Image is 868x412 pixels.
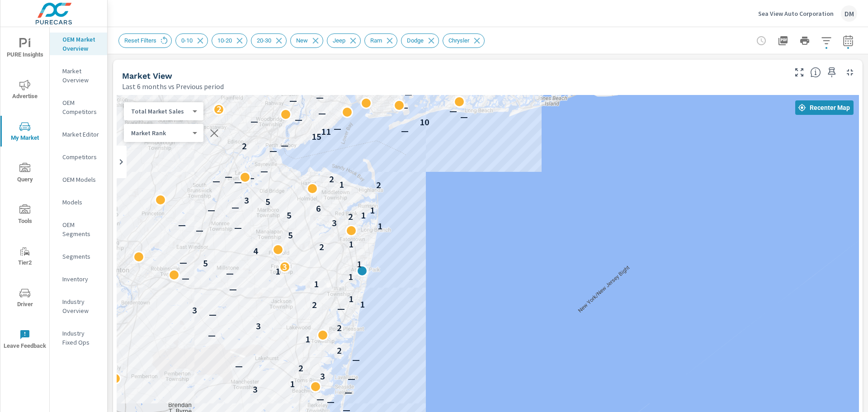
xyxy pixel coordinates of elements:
[62,175,100,184] p: OEM Models
[62,252,100,261] p: Segments
[332,218,337,228] p: 3
[269,145,277,156] p: —
[316,203,321,214] p: 6
[3,80,47,102] span: Advertise
[349,239,354,250] p: 1
[251,37,277,44] span: 20-30
[122,81,224,92] p: Last 6 months vs Previous period
[349,294,354,304] p: 1
[62,35,100,53] p: OEM Market Overview
[393,85,401,95] p: —
[401,102,408,113] p: —
[50,250,107,263] div: Segments
[370,205,375,216] p: 1
[212,33,247,48] div: 10-20
[226,268,234,279] p: —
[282,261,287,272] p: 3
[175,33,208,48] div: 0-10
[50,295,107,317] div: Industry Overview
[318,108,326,118] p: —
[327,33,361,48] div: Jeep
[799,104,850,112] span: Recenter Map
[843,65,857,80] button: Minimize Widget
[50,64,107,87] div: Market Overview
[182,273,189,284] p: —
[337,345,342,356] p: 2
[3,204,47,227] span: Tools
[250,116,258,127] p: —
[251,33,287,48] div: 20-30
[460,111,468,122] p: —
[0,27,49,360] div: nav menu
[62,98,100,116] p: OEM Competitors
[260,166,268,176] p: —
[62,297,100,315] p: Industry Overview
[244,195,249,206] p: 3
[405,89,412,99] p: —
[209,309,217,320] p: —
[312,299,317,310] p: 2
[275,266,280,277] p: 1
[196,225,203,236] p: —
[357,259,362,270] p: 1
[758,9,834,18] p: Sea View Auto Corporation
[449,105,457,116] p: —
[291,37,313,44] span: New
[50,272,107,286] div: Inventory
[360,299,365,310] p: 1
[365,37,387,44] span: Ram
[401,125,409,136] p: —
[443,33,485,48] div: Chrysler
[841,5,857,22] div: DM
[281,140,288,151] p: —
[287,210,292,221] p: 5
[265,196,270,207] p: 5
[320,371,325,382] p: 3
[321,126,331,137] p: 11
[50,33,107,55] div: OEM Market Overview
[50,218,107,241] div: OEM Segments
[62,198,100,207] p: Models
[401,37,429,44] span: Dodge
[795,100,854,115] button: Recenter Map
[131,129,189,137] p: Market Rank
[401,33,439,48] div: Dodge
[217,104,222,114] p: 2
[62,130,100,139] p: Market Editor
[242,141,247,152] p: 2
[122,71,172,81] h5: Market View
[212,37,237,44] span: 10-20
[192,305,197,316] p: 3
[352,354,360,365] p: —
[62,275,100,284] p: Inventory
[443,37,475,44] span: Chrysler
[124,129,196,137] div: Total Market Sales
[817,32,835,50] button: Apply Filters
[3,329,47,351] span: Leave Feedback
[225,171,232,182] p: —
[50,327,107,349] div: Industry Fixed Ops
[377,221,382,232] p: 1
[3,246,47,268] span: Tier2
[62,220,100,238] p: OEM Segments
[314,279,319,289] p: 1
[229,284,237,294] p: —
[348,211,353,222] p: 2
[50,128,107,141] div: Market Editor
[50,150,107,164] div: Competitors
[50,173,107,186] div: OEM Models
[316,92,324,103] p: —
[825,65,839,80] span: Save this to your personalized report
[234,222,242,233] p: —
[348,373,355,384] p: —
[327,396,335,407] p: —
[208,204,215,215] p: —
[810,67,821,78] span: Find the biggest opportunities in your market for your inventory. Understand by postal code where...
[290,379,295,389] p: 1
[774,32,792,50] button: "Export Report to PDF"
[298,363,303,374] p: 2
[3,163,47,185] span: Query
[256,321,261,331] p: 3
[50,96,107,118] div: OEM Competitors
[253,384,258,395] p: 3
